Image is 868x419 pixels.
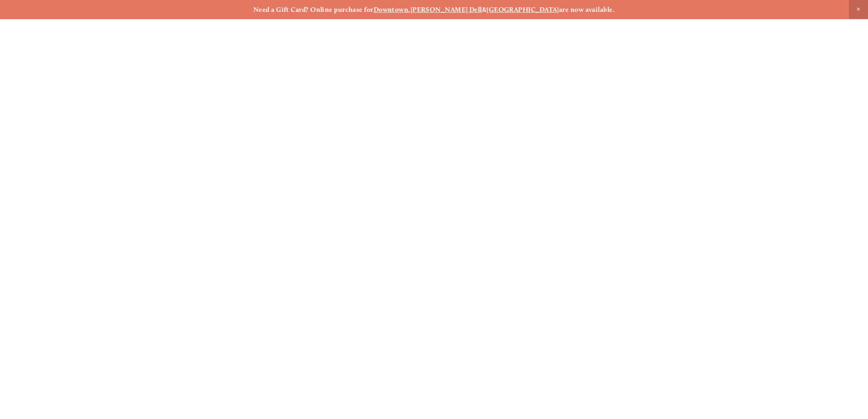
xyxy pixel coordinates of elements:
[253,5,374,14] strong: Need a Gift Card? Online purchase for
[559,5,615,14] strong: are now available.
[482,5,487,14] strong: &
[411,5,482,14] a: [PERSON_NAME] Dell
[408,5,410,14] strong: ,
[374,5,409,14] a: Downtown
[487,5,559,14] a: [GEOGRAPHIC_DATA]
